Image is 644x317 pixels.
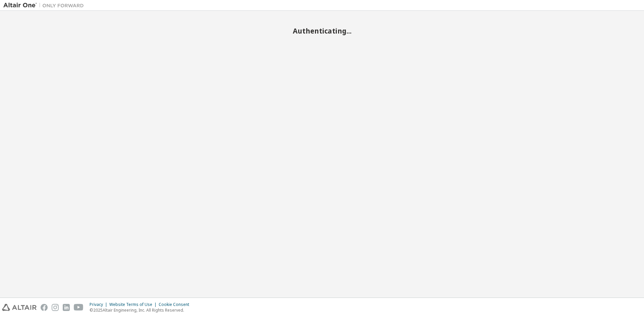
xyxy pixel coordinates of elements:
[41,304,48,311] img: facebook.svg
[2,304,37,311] img: altair_logo.svg
[90,307,193,313] p: © 2025 Altair Engineering, Inc. All Rights Reserved.
[3,27,641,35] h2: Authenticating...
[63,304,70,311] img: linkedin.svg
[109,302,159,307] div: Website Terms of Use
[159,302,193,307] div: Cookie Consent
[90,302,109,307] div: Privacy
[74,304,84,311] img: youtube.svg
[3,2,87,9] img: Altair One
[52,304,59,311] img: instagram.svg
